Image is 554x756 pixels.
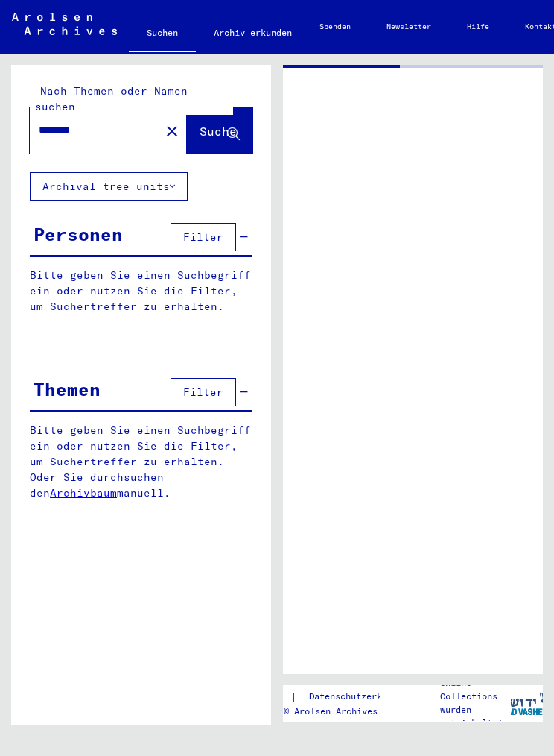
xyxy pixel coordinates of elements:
[187,107,252,154] button: Suche
[196,15,310,51] a: Archiv erkunden
[30,423,252,501] p: Bitte geben Sie einen Suchbegriff ein oder nutzen Sie die Filter, um Suchertreffer zu erhalten. O...
[50,486,117,500] a: Archivbaum
[34,376,101,403] div: Themen
[30,172,188,201] button: Archival tree units
[232,689,431,705] div: |
[302,9,369,45] a: Spenden
[129,15,196,54] a: Suchen
[163,122,181,140] mat-icon: close
[171,378,236,406] button: Filter
[297,689,431,705] a: Datenschutzerklärung
[369,9,449,45] a: Newsletter
[200,124,237,139] span: Suche
[35,84,188,113] mat-label: Nach Themen oder Namen suchen
[183,385,223,399] span: Filter
[449,9,507,45] a: Hilfe
[157,116,187,145] button: Clear
[171,223,236,251] button: Filter
[183,230,223,244] span: Filter
[34,221,123,248] div: Personen
[232,705,431,718] p: Copyright © Arolsen Archives, 2021
[12,13,117,35] img: Arolsen_neg.svg
[30,268,252,315] p: Bitte geben Sie einen Suchbegriff ein oder nutzen Sie die Filter, um Suchertreffer zu erhalten.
